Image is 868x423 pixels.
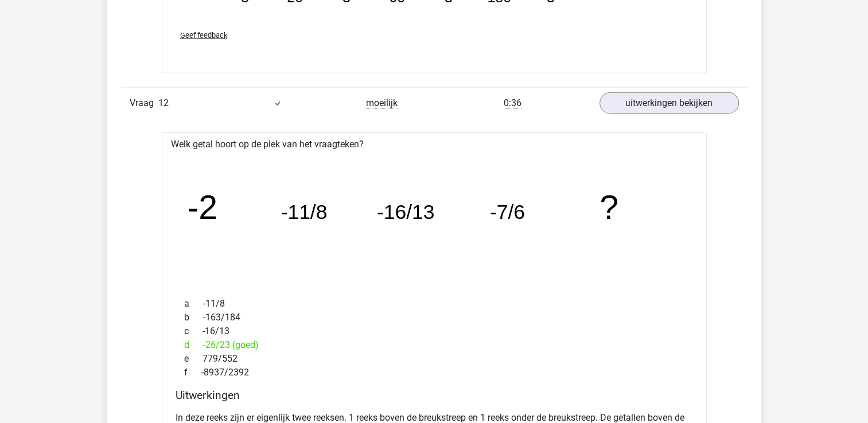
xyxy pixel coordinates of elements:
[184,352,203,366] span: e
[176,366,693,379] div: -8937/2392
[281,201,327,224] tspan: -11/8
[376,201,434,224] tspan: -16/13
[184,338,203,352] span: d
[176,389,693,402] h4: Uitwerkingen
[366,97,398,109] span: moeilijk
[184,366,201,379] span: f
[158,97,169,108] span: 12
[600,92,739,114] a: uitwerkingen bekijken
[130,96,158,110] span: Vraag
[180,31,227,40] span: Geef feedback
[184,324,203,338] span: c
[176,311,693,324] div: -163/184
[176,338,693,352] div: -26/23 (goed)
[600,189,618,227] tspan: ?
[184,297,203,311] span: a
[176,324,693,338] div: -16/13
[489,201,524,224] tspan: -7/6
[504,97,521,109] span: 0:36
[184,311,203,324] span: b
[176,352,693,366] div: 779/552
[187,189,217,227] tspan: -2
[176,297,693,311] div: -11/8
